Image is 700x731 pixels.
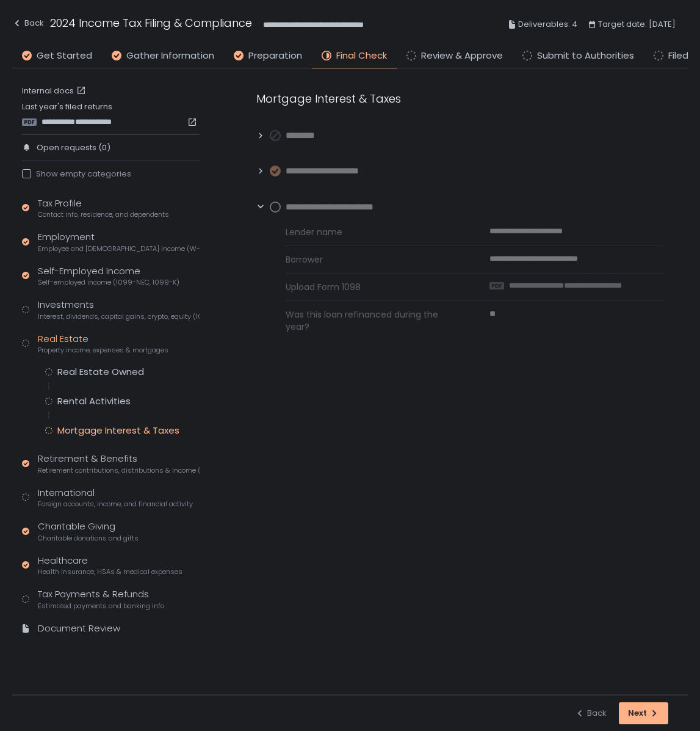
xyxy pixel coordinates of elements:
[336,49,387,63] span: Final Check
[38,264,179,288] div: Self-Employed Income
[38,466,200,475] span: Retirement contributions, distributions & income (1099-R, 5498)
[22,101,200,127] div: Last year's filed returns
[518,17,577,32] span: Deliverables: 4
[421,49,503,63] span: Review & Approve
[286,308,460,333] span: Was this loan refinanced during the year?
[57,395,131,407] div: Rental Activities
[38,554,182,577] div: Healthcare
[38,346,168,355] span: Property income, expenses & mortgages
[286,226,460,238] span: Lender name
[57,424,179,437] div: Mortgage Interest & Taxes
[38,587,164,611] div: Tax Payments & Refunds
[38,230,200,253] div: Employment
[38,534,139,543] span: Charitable donations and gifts
[38,520,139,543] div: Charitable Giving
[38,500,193,509] span: Foreign accounts, income, and financial activity
[38,622,120,636] div: Document Review
[286,281,460,293] span: Upload Form 1098
[38,486,193,509] div: International
[668,49,688,63] span: Filed
[57,366,144,378] div: Real Estate Owned
[619,702,668,724] button: Next
[38,298,200,321] div: Investments
[12,15,44,35] button: Back
[38,567,182,576] span: Health insurance, HSAs & medical expenses
[38,452,200,475] div: Retirement & Benefits
[50,15,252,31] h1: 2024 Income Tax Filing & Compliance
[22,85,88,96] a: Internal docs
[598,17,676,32] span: Target date: [DATE]
[38,602,164,611] span: Estimated payments and banking info
[628,708,659,719] div: Next
[38,197,169,220] div: Tax Profile
[537,49,634,63] span: Submit to Authorities
[38,278,179,287] span: Self-employed income (1099-NEC, 1099-K)
[126,49,214,63] span: Gather Information
[38,332,168,355] div: Real Estate
[37,49,92,63] span: Get Started
[256,90,663,107] div: Mortgage Interest & Taxes
[575,702,607,724] button: Back
[37,142,110,153] span: Open requests (0)
[38,244,200,253] span: Employee and [DEMOGRAPHIC_DATA] income (W-2s)
[38,312,200,321] span: Interest, dividends, capital gains, crypto, equity (1099s, K-1s)
[286,253,460,266] span: Borrower
[248,49,302,63] span: Preparation
[38,210,169,219] span: Contact info, residence, and dependents
[575,708,607,719] div: Back
[12,16,44,31] div: Back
